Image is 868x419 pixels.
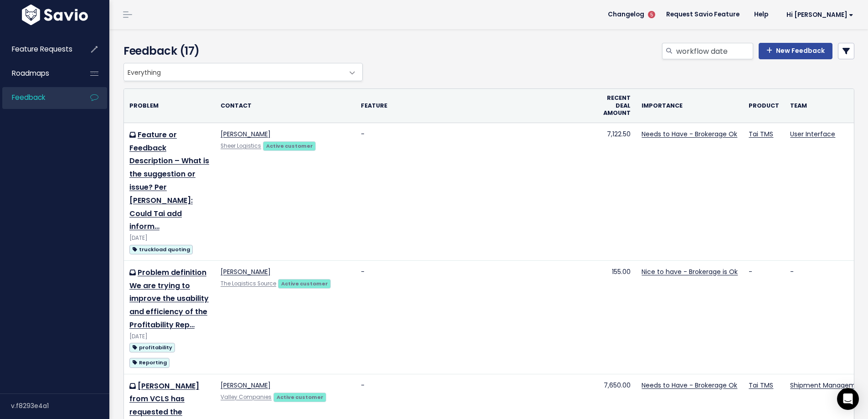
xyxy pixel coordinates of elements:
[355,123,597,260] td: -
[837,388,859,410] div: Open Intercom Messenger
[266,142,313,150] strong: Active customer
[597,260,636,374] td: 155.00
[129,357,169,368] a: Reporting
[221,393,272,401] a: Valley Companies
[129,243,193,255] a: truckload quoting
[129,267,209,330] a: Problem definition We are trying to improve the usability and efficiency of the Profitability Rep…
[129,233,210,243] div: [DATE]
[355,260,597,374] td: -
[749,129,773,139] a: Tai TMS
[124,63,344,81] span: Everything
[648,11,655,18] span: 5
[129,343,175,352] span: profitability
[129,332,210,341] div: [DATE]
[273,392,326,401] a: Active customer
[642,381,737,390] a: Needs to Have - Brokerage Ok
[597,123,636,260] td: 7,122.50
[221,381,271,390] a: [PERSON_NAME]
[743,260,785,374] td: -
[749,381,773,390] a: Tai TMS
[608,11,644,18] span: Changelog
[12,93,45,102] span: Feedback
[675,43,753,59] input: Search feedback...
[776,8,861,22] a: Hi [PERSON_NAME]
[790,129,835,139] a: User Interface
[221,280,276,287] a: The Logistics Source
[2,63,76,84] a: Roadmaps
[221,267,271,276] a: [PERSON_NAME]
[355,89,597,123] th: Feature
[221,142,261,150] a: Sheer Logistics
[2,39,76,60] a: Feature Requests
[221,129,271,139] a: [PERSON_NAME]
[215,89,355,123] th: Contact
[2,87,76,108] a: Feedback
[129,245,193,254] span: truckload quoting
[642,267,738,276] a: Nice to have - Brokerage is Ok
[636,89,743,123] th: Importance
[277,393,324,401] strong: Active customer
[123,43,358,59] h4: Feedback (17)
[263,141,316,150] a: Active customer
[747,8,776,21] a: Help
[790,381,867,390] a: Shipment Management
[659,8,747,21] a: Request Savio Feature
[759,43,832,59] a: New Feedback
[642,129,737,139] a: Needs to Have - Brokerage Ok
[124,89,215,123] th: Problem
[786,11,853,18] span: Hi [PERSON_NAME]
[129,129,209,232] a: Feature or Feedback Description – What is the suggestion or issue? Per [PERSON_NAME]: Could Tai a...
[597,89,636,123] th: Recent deal amount
[278,279,331,288] a: Active customer
[743,89,785,123] th: Product
[12,44,72,54] span: Feature Requests
[123,63,363,81] span: Everything
[129,358,169,367] span: Reporting
[20,5,90,25] img: logo-white.9d6f32f41409.svg
[129,341,175,353] a: profitability
[11,394,109,418] div: v.f8293e4a1
[12,68,49,78] span: Roadmaps
[281,280,328,287] strong: Active customer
